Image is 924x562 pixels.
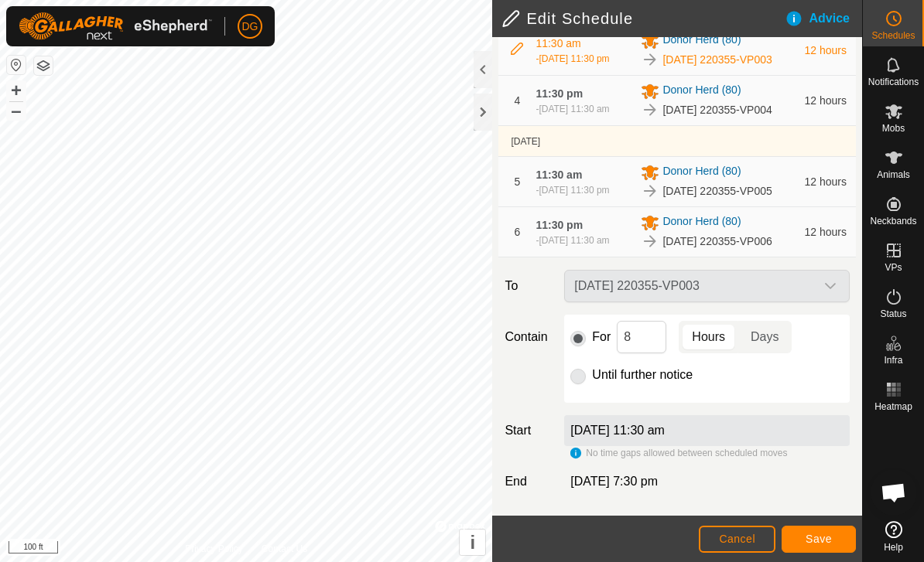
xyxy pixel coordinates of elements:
[884,543,903,552] span: Help
[536,52,609,66] div: -
[805,226,847,238] span: 12 hours
[874,402,912,411] span: Heatmap
[7,101,26,120] button: –
[262,542,307,556] a: Contact Us
[539,53,609,64] span: [DATE] 11:30 pm
[884,356,902,365] span: Infra
[662,233,772,250] span: [DATE] 220355-VP006
[592,369,693,381] label: Until further notice
[471,532,476,553] span: i
[641,50,659,69] img: To
[515,175,521,188] span: 5
[498,421,558,440] label: Start
[242,19,258,35] span: DG
[805,44,847,56] span: 12 hours
[782,526,856,553] button: Save
[751,328,779,346] span: Days
[871,469,917,516] div: Open chat
[662,32,741,50] span: Donor Herd (80)
[641,100,659,119] img: To
[536,37,580,49] span: 11:30 am
[719,533,755,545] span: Cancel
[885,263,902,272] span: VPs
[7,56,26,74] button: Reset Map
[871,31,915,40] span: Schedules
[662,213,741,232] span: Donor Herd (80)
[805,175,847,188] span: 12 hours
[501,9,784,28] h2: Edit Schedule
[868,77,919,87] span: Notifications
[34,56,53,75] button: Map Layers
[570,475,658,488] span: [DATE] 7:30 pm
[498,270,558,302] label: To
[641,232,659,250] img: To
[536,87,583,100] span: 11:30 pm
[570,424,665,437] label: [DATE] 11:30 am
[870,216,916,226] span: Neckbands
[19,12,212,40] img: Gallagher Logo
[592,331,611,343] label: For
[806,533,832,545] span: Save
[805,94,847,107] span: 12 hours
[536,102,609,116] div: -
[662,82,741,100] span: Donor Herd (80)
[662,183,772,199] span: [DATE] 220355-VP005
[641,182,659,200] img: To
[539,104,609,114] span: [DATE] 11:30 am
[515,94,521,107] span: 4
[515,226,521,238] span: 6
[662,102,772,118] span: [DATE] 220355-VP004
[662,163,741,182] span: Donor Herd (80)
[539,185,609,196] span: [DATE] 11:30 pm
[536,169,582,181] span: 11:30 am
[877,170,910,179] span: Animals
[536,219,583,231] span: 11:30 pm
[460,530,485,555] button: i
[863,515,924,558] a: Help
[498,328,558,346] label: Contain
[539,235,609,246] span: [DATE] 11:30 am
[699,526,775,553] button: Cancel
[185,542,243,556] a: Privacy Policy
[536,233,609,247] div: -
[692,328,725,346] span: Hours
[536,183,609,197] div: -
[498,472,558,491] label: End
[880,309,906,318] span: Status
[586,448,787,458] span: No time gaps allowed between scheduled moves
[882,124,905,133] span: Mobs
[662,52,772,68] span: [DATE] 220355-VP003
[785,9,862,28] div: Advice
[511,136,540,147] span: [DATE]
[7,81,26,100] button: +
